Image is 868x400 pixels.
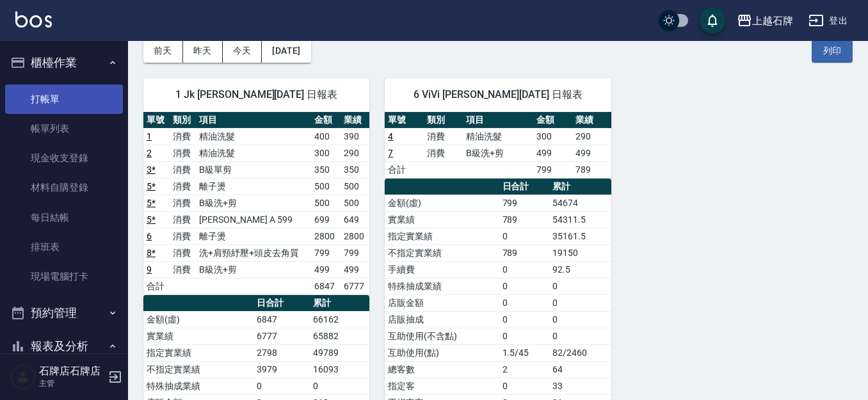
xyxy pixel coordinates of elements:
[385,294,499,311] td: 店販金額
[253,344,310,361] td: 2798
[549,311,611,328] td: 0
[15,12,52,28] img: Logo
[5,46,123,79] button: 櫃檯作業
[5,143,123,173] a: 現金收支登錄
[385,244,499,261] td: 不指定實業績
[499,244,550,261] td: 789
[5,114,123,143] a: 帳單列表
[5,330,123,363] button: 報表及分析
[812,39,853,63] button: 列印
[147,264,152,275] a: 9
[143,311,253,328] td: 金額(虛)
[170,112,196,129] th: 類別
[10,364,36,390] img: Person
[549,378,611,394] td: 33
[385,211,499,228] td: 實業績
[196,228,311,244] td: 離子燙
[196,178,311,195] td: 離子燙
[385,344,499,361] td: 互助使用(點)
[143,39,183,63] button: 前天
[159,88,354,101] span: 1 Jk [PERSON_NAME][DATE] 日報表
[549,328,611,344] td: 0
[341,261,370,278] td: 499
[143,378,253,394] td: 特殊抽成業績
[732,8,798,34] button: 上越石牌
[533,112,572,129] th: 金額
[310,295,369,312] th: 累計
[196,261,311,278] td: B級洗+剪
[533,145,572,161] td: 499
[499,378,550,394] td: 0
[311,128,340,145] td: 400
[5,173,123,202] a: 材料自購登錄
[341,161,370,178] td: 350
[170,228,196,244] td: 消費
[5,84,123,114] a: 打帳單
[311,195,340,211] td: 500
[533,128,572,145] td: 300
[424,128,463,145] td: 消費
[143,344,253,361] td: 指定實業績
[341,112,370,129] th: 業績
[549,294,611,311] td: 0
[311,145,340,161] td: 300
[143,112,369,295] table: a dense table
[572,112,611,129] th: 業績
[196,195,311,211] td: B級洗+剪
[310,344,369,361] td: 49789
[147,148,152,158] a: 2
[143,112,170,129] th: 單號
[549,211,611,228] td: 54311.5
[385,195,499,211] td: 金額(虛)
[549,179,611,195] th: 累計
[170,195,196,211] td: 消費
[183,39,223,63] button: 昨天
[463,112,533,129] th: 項目
[499,261,550,278] td: 0
[170,244,196,261] td: 消費
[499,179,550,195] th: 日合計
[196,128,311,145] td: 精油洗髮
[311,261,340,278] td: 499
[143,361,253,378] td: 不指定實業績
[147,131,152,141] a: 1
[170,261,196,278] td: 消費
[253,311,310,328] td: 6847
[549,361,611,378] td: 64
[196,145,311,161] td: 精油洗髮
[499,361,550,378] td: 2
[311,228,340,244] td: 2800
[253,361,310,378] td: 3979
[311,112,340,129] th: 金額
[499,278,550,294] td: 0
[385,261,499,278] td: 手續費
[196,161,311,178] td: B級單剪
[143,328,253,344] td: 實業績
[388,148,393,158] a: 7
[170,211,196,228] td: 消費
[311,211,340,228] td: 699
[341,244,370,261] td: 799
[341,211,370,228] td: 649
[424,145,463,161] td: 消費
[147,231,152,241] a: 6
[700,8,725,33] button: save
[5,203,123,232] a: 每日結帳
[385,278,499,294] td: 特殊抽成業績
[39,365,104,378] h5: 石牌店石牌店
[385,328,499,344] td: 互助使用(不含點)
[39,378,104,389] p: 主管
[385,228,499,244] td: 指定實業績
[311,244,340,261] td: 799
[341,128,370,145] td: 390
[549,344,611,361] td: 82/2460
[341,228,370,244] td: 2800
[5,296,123,330] button: 預約管理
[803,9,853,33] button: 登出
[549,261,611,278] td: 92.5
[499,211,550,228] td: 789
[341,195,370,211] td: 500
[499,294,550,311] td: 0
[170,128,196,145] td: 消費
[385,311,499,328] td: 店販抽成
